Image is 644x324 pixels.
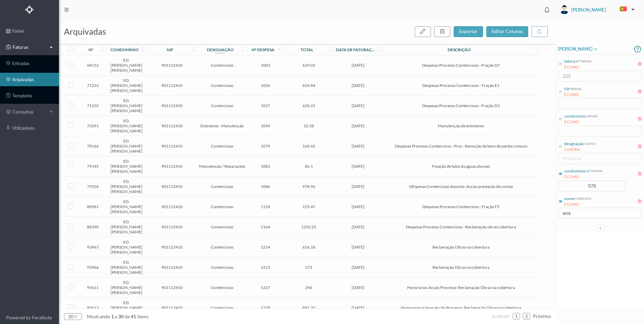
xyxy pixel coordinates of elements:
[335,285,380,290] span: [DATE]
[110,47,139,52] div: condomínio
[285,103,332,108] span: 620.41
[130,314,137,319] span: 41
[199,103,246,108] span: Contencioso
[492,313,510,319] span: anterior
[249,184,282,189] span: 1086
[81,143,104,149] span: 78166
[108,300,145,315] span: ED. [PERSON_NAME] [PERSON_NAME]
[199,123,246,128] span: Extintores - Manutenção
[614,4,637,15] button: PT
[285,245,332,250] span: 616.18
[513,311,520,321] a: 1
[249,103,282,108] span: 1027
[249,305,282,310] span: 1228
[564,113,586,119] div: condomínio
[252,47,275,52] div: nº despesa
[110,314,115,319] span: 1
[249,265,282,270] span: 1215
[285,83,332,88] span: 624.84
[384,83,538,88] span: Despesas Processo Contencioso - Fração E1
[199,83,246,88] span: Contencioso
[199,265,246,270] span: Contencioso
[108,138,145,154] span: ED. [PERSON_NAME] [PERSON_NAME]
[25,5,34,14] img: Logo
[149,83,195,88] span: 901112410
[207,47,234,52] div: designação
[199,224,246,229] span: Contencioso
[199,245,246,250] span: Contencioso
[81,204,104,209] span: 80981
[580,58,591,63] div: entrada
[199,184,246,189] span: Contencioso
[81,265,104,270] span: 93966
[384,123,538,128] span: Manutenção de extintores
[300,47,313,52] div: total
[215,52,225,54] div: rubrica
[81,63,104,68] span: 68152
[564,58,580,64] div: fatura nº
[335,103,380,108] span: [DATE]
[149,63,195,68] span: 901112410
[285,143,332,149] span: 160.45
[335,184,380,189] span: [DATE]
[108,219,145,234] span: ED. [PERSON_NAME] [PERSON_NAME]
[149,224,195,229] span: 901112410
[108,98,145,113] span: ED. [PERSON_NAME] [PERSON_NAME]
[285,63,332,68] span: 629.02
[384,143,538,149] span: Despesas Processo Contencioso - Proc : Remoção de bens de partes comuns
[564,147,595,153] div: CONTÉM
[108,78,145,93] span: ED. [PERSON_NAME] [PERSON_NAME]
[64,26,106,36] span: arquivadas
[108,179,145,194] span: ED. [PERSON_NAME] [PERSON_NAME]
[199,285,246,290] span: Contencioso
[167,47,173,52] div: nif
[11,44,48,51] span: Faturas
[117,314,125,319] span: 30
[108,199,145,214] span: ED. [PERSON_NAME] [PERSON_NAME]
[285,285,332,290] span: 246
[149,265,195,270] span: 901112410
[564,92,581,98] div: É COMO
[564,141,584,147] div: designação
[64,7,69,12] i: icon: menu-fold
[249,143,282,149] span: 1079
[564,168,590,174] div: condomínio nº
[285,265,332,270] span: 573
[249,83,282,88] span: 1026
[543,5,551,14] i: icon: bell
[149,184,195,189] span: 901112410
[73,315,78,319] i: icon: down
[149,305,195,310] span: 901112410
[384,103,538,108] span: Despesas Processo Contencioso - Fração D1
[384,63,538,68] span: Despesas Processo Contencioso - Fração D7
[574,196,591,201] div: fornecedor
[199,63,246,68] span: Contencioso
[335,204,380,209] span: [DATE]
[68,312,73,322] div: 30
[558,45,598,53] span: [PERSON_NAME]
[125,314,130,319] span: de
[335,143,380,149] span: [DATE]
[115,314,117,319] span: a
[199,305,246,310] span: Contencioso
[564,119,598,125] div: É COMO
[149,164,195,169] span: 901112410
[285,305,332,310] span: 891.32
[335,123,380,128] span: [DATE]
[108,260,145,275] span: ED. [PERSON_NAME] [PERSON_NAME]
[149,285,195,290] span: 901112410
[492,311,510,322] li: Página Anterior
[564,64,591,70] div: É COMO
[285,184,332,189] span: 978.96
[81,224,104,229] span: 88390
[384,265,538,270] span: Reclamação Obras na cobertura
[149,245,195,250] span: 901112410
[335,63,380,68] span: [DATE]
[12,108,46,115] span: consultas
[81,285,104,290] span: 95611
[108,280,145,295] span: ED. [PERSON_NAME] [PERSON_NAME]
[564,174,602,180] div: É COMO
[459,28,478,34] span: exportar
[249,164,282,169] span: 1081
[149,204,195,209] span: 901112410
